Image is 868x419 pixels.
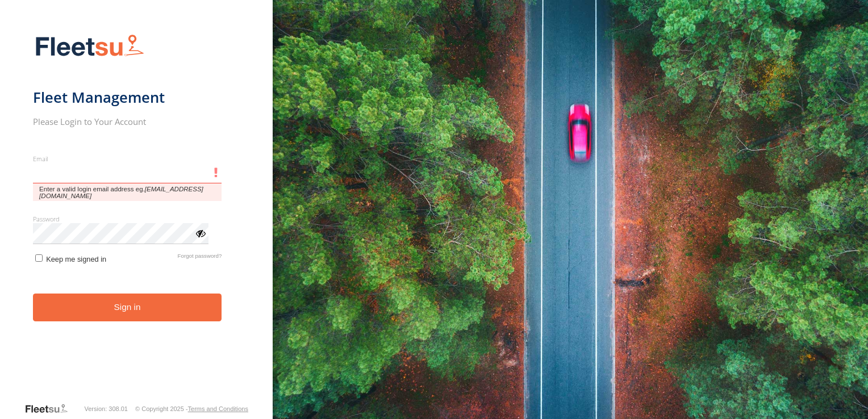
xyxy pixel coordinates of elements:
div: © Copyright 2025 - [135,405,248,412]
form: main [33,27,240,402]
a: Visit our Website [24,403,77,414]
span: Keep me signed in [46,255,106,263]
em: [EMAIL_ADDRESS][DOMAIN_NAME] [39,186,203,199]
h2: Please Login to Your Account [33,116,222,127]
button: Sign in [33,294,222,321]
h1: Fleet Management [33,88,222,107]
div: ViewPassword [194,227,206,238]
label: Password [33,215,222,223]
a: Terms and Conditions [188,405,248,412]
div: Version: 308.01 [85,405,128,412]
input: Keep me signed in [35,254,43,262]
a: Forgot password? [178,253,222,263]
label: Email [33,154,222,163]
img: Fleetsu [33,32,147,61]
span: Enter a valid login email address eg. [33,183,222,201]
